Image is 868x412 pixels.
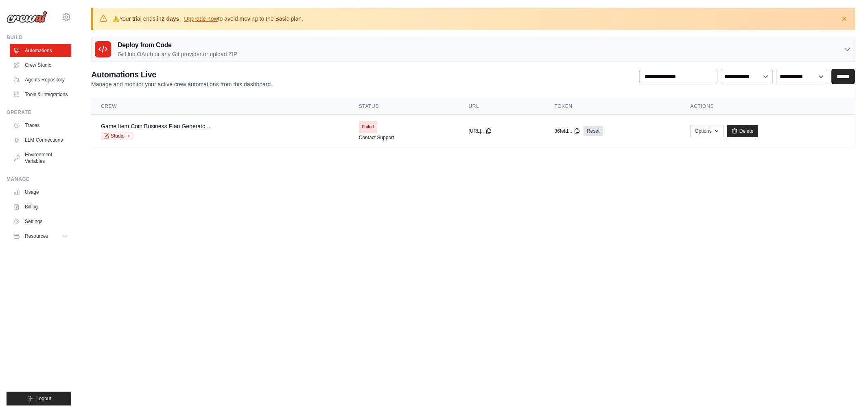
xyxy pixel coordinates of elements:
th: Token [544,98,680,115]
button: Options [690,125,723,137]
a: Game Item Coin Business Plan Generato... [101,123,210,129]
a: Crew Studio [10,59,71,72]
th: Actions [680,98,855,115]
button: Logout [7,392,71,405]
h3: Deploy from Code [118,40,237,50]
a: Delete [727,125,758,137]
p: GitHub OAuth or any Git provider or upload ZIP [118,50,237,58]
a: Usage [10,186,71,199]
p: Your trial ends in . to avoid moving to the Basic plan. [112,15,303,23]
p: Manage and monitor your active crew automations from this dashboard. [91,80,272,88]
th: Status [349,98,459,115]
a: Upgrade now [184,15,218,22]
a: Billing [10,200,71,213]
div: Operate [7,109,71,116]
span: Resources [25,233,48,239]
a: Studio [101,132,133,140]
strong: ⚠️ [112,15,119,22]
a: Contact Support [359,134,394,141]
a: Reset [584,126,603,136]
img: Logo [7,11,47,23]
th: Crew [91,98,349,115]
a: LLM Connections [10,134,71,147]
strong: 2 days [162,15,179,22]
button: Resources [10,230,71,243]
a: Agents Repository [10,73,71,86]
span: Logout [36,395,51,402]
th: URL [459,98,545,115]
div: Manage [7,176,71,182]
a: Automations [10,44,71,57]
a: Settings [10,215,71,228]
a: Environment Variables [10,148,71,168]
a: Traces [10,119,71,132]
button: 36fefd... [554,128,580,134]
h2: Automations Live [91,69,272,80]
div: Build [7,34,71,41]
span: Failed [359,121,377,133]
a: Tools & Integrations [10,88,71,101]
